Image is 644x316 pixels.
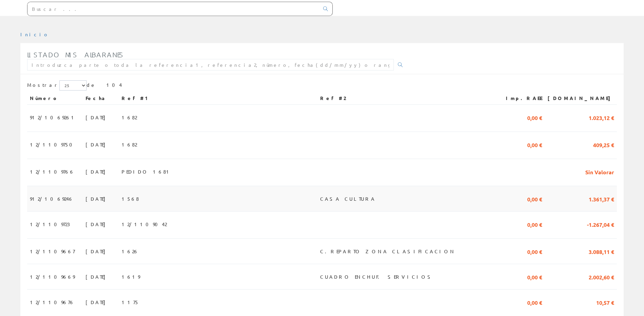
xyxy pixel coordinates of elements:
[122,166,172,177] span: PEDIDO 1681
[30,112,77,123] span: 912/1069261
[30,139,76,150] span: 12/1109750
[589,245,614,257] span: 3.088,11 €
[587,218,614,230] span: -1.267,04 €
[320,193,376,204] span: CASA CULTURA
[527,245,542,257] span: 0,00 €
[589,271,614,282] span: 2.002,60 €
[596,296,614,308] span: 10,57 €
[122,139,137,150] span: 1682
[320,271,434,282] span: CUADRO ENCHUF. SERVICIOS
[86,166,109,177] span: [DATE]
[30,193,74,204] span: 912/1069246
[317,92,494,104] th: Ref #2
[527,296,542,308] span: 0,00 €
[86,296,109,308] span: [DATE]
[27,80,87,91] label: Mostrar
[527,112,542,123] span: 0,00 €
[122,218,167,230] span: 12/1109042
[27,2,319,16] input: Buscar ...
[527,193,542,204] span: 0,00 €
[122,112,137,123] span: 1682
[527,271,542,282] span: 0,00 €
[320,245,456,257] span: C.REPARTO ZONA CLASIFICACION
[83,92,119,104] th: Fecha
[30,296,75,308] span: 12/1109676
[86,271,109,282] span: [DATE]
[27,59,394,71] input: Introduzca parte o toda la referencia1, referencia2, número, fecha(dd/mm/yy) o rango de fechas(dd...
[589,112,614,123] span: 1.023,12 €
[59,80,87,91] select: Mostrar
[86,193,109,204] span: [DATE]
[527,218,542,230] span: 0,00 €
[86,112,109,123] span: [DATE]
[27,80,617,92] div: de 104
[30,245,75,257] span: 12/1109667
[20,31,49,37] a: Inicio
[27,51,124,59] span: Listado mis albaranes
[86,245,109,257] span: [DATE]
[589,193,614,204] span: 1.361,37 €
[30,218,70,230] span: 12/1109723
[86,218,109,230] span: [DATE]
[585,166,614,177] span: Sin Valorar
[122,245,139,257] span: 1626
[545,92,617,104] th: [DOMAIN_NAME]
[122,271,140,282] span: 1619
[27,92,83,104] th: Número
[30,271,75,282] span: 12/1109669
[119,92,317,104] th: Ref #1
[122,193,139,204] span: 1568
[494,92,545,104] th: Imp.RAEE
[86,139,109,150] span: [DATE]
[593,139,614,150] span: 409,25 €
[527,139,542,150] span: 0,00 €
[30,166,75,177] span: 12/1109766
[122,296,139,308] span: 1175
